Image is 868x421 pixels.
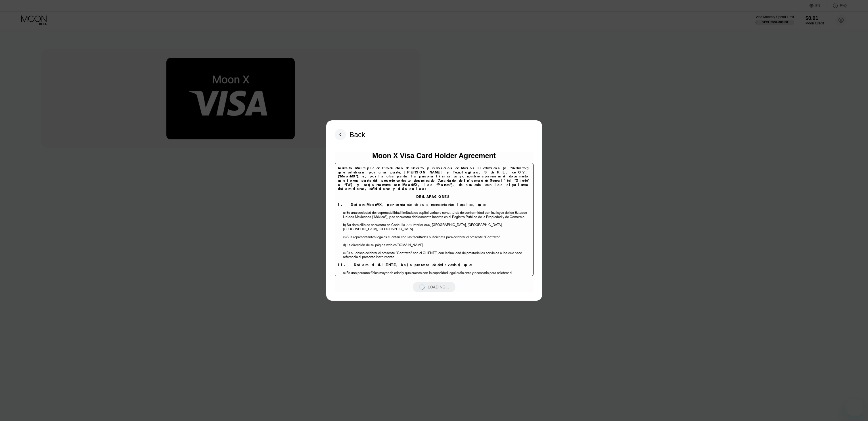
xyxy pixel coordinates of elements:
span: [DOMAIN_NAME]. [397,242,424,247]
span: los que hace referencia el presente instrumento. [343,250,522,259]
span: ) Es su deseo celebrar el presente “Contrato” con el CLIENTE, con la finalidad de prestarle los s... [345,250,497,255]
span: a) Es una sociedad de responsabilidad limitada de capital variable constituida de conformidad con... [343,210,527,219]
div: Back [350,131,365,139]
span: b) Su domicilio se encuentra en [343,222,390,227]
span: ) La dirección de su página web es [345,242,397,247]
span: s a [497,250,502,255]
span: [PERSON_NAME] y Tecnologías, S de R.L. de C.V. (“MoonMX”), [338,170,529,179]
span: y, por la otra parte, la persona física cuyo nombre aparece en el documento que forma parte del p... [338,174,529,187]
span: I.- Declara [338,202,367,207]
span: d [343,242,345,247]
span: c [343,234,345,239]
span: , las “Partes”), de acuerdo con las siguientes declaraciones, definiciones y cláusulas: [338,182,529,191]
span: MoonMX [402,182,418,187]
div: Back [335,129,365,140]
span: Coahuila 223 Interior 300, [GEOGRAPHIC_DATA], [GEOGRAPHIC_DATA] [391,222,502,227]
span: ) Sus representantes legales cuentan con las facultades suficientes para celebrar el presente “Co... [345,234,501,239]
span: II.- Declara el CLIENTE, bajo protesta de decir verdad, que: [338,262,473,267]
span: a) Es una persona física mayor de edad y que cuenta con la capacidad legal suficiente y necesaria... [343,270,512,279]
span: DECLARACIONES [416,194,451,199]
iframe: Button to launch messaging window [845,398,863,416]
span: , por conducto de sus representantes legales, que: [382,202,487,207]
div: Moon X Visa Card Holder Agreement [372,152,496,160]
span: Contrato Múltiple de Productos de Crédito y Servicios de Medios Electrónicos (el “Contrato”) que ... [338,166,529,175]
span: e [343,250,345,255]
span: MoonMX [367,202,382,207]
span: , [GEOGRAPHIC_DATA], [GEOGRAPHIC_DATA]. [343,222,503,231]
